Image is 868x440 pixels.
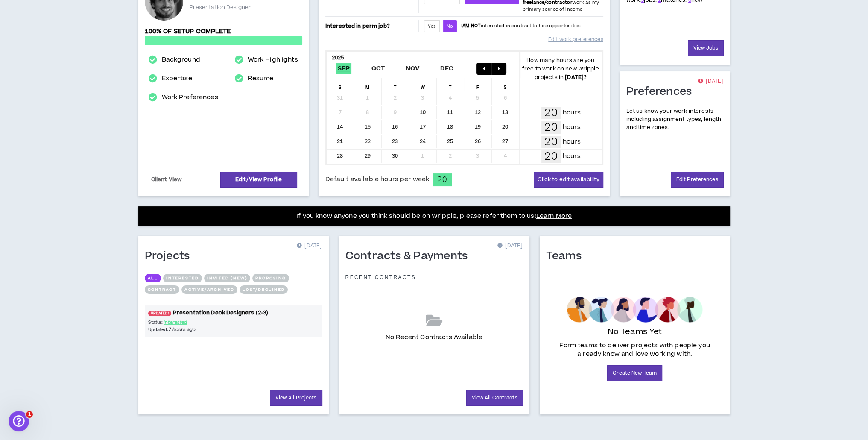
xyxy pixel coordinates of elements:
[47,52,134,59] div: joined the conversation
[462,23,481,29] strong: AM NOT
[240,285,288,294] button: Lost/Declined
[148,311,171,316] span: UPDATED!
[163,274,202,282] button: Interested
[671,172,724,188] a: Edit Preferences
[248,55,298,65] a: Work Highlights
[150,172,184,187] a: Client View
[296,211,572,221] p: If you know anyone you think should be on Wripple, please refer them to us!
[7,50,164,70] div: Gabriella says…
[296,242,322,250] p: [DATE]
[7,262,164,276] textarea: Message…
[370,63,387,74] span: Oct
[519,56,602,82] p: How many hours are you free to work on new Wripple projects in
[437,78,465,91] div: T
[146,276,160,290] button: Send a message…
[327,78,354,91] div: S
[24,5,38,18] div: Profile image for Gabriella
[14,165,61,170] div: Gabriella • 5h ago
[332,54,344,62] b: 2025
[345,249,474,263] h1: Contracts & Payments
[145,309,322,317] a: UPDATED!Presentation Deck Designers (2-3)
[13,280,20,287] button: Emoji picker
[688,40,724,56] a: View Jobs
[409,78,437,91] div: W
[626,85,698,99] h1: Preferences
[54,280,61,287] button: Start recording
[38,184,157,201] div: Thanks [PERSON_NAME] for asking the client. Perfect.
[248,73,274,84] a: Resume
[27,280,34,287] button: Gif picker
[148,319,234,326] p: Status:
[563,123,581,132] p: hours
[336,63,352,74] span: Sep
[386,333,482,342] p: No Recent Contracts Available
[220,172,297,188] a: Edit/View Profile
[563,108,581,117] p: hours
[38,217,157,226] div: [PERSON_NAME]
[461,23,581,29] p: I interested in contract to hire opportunities
[7,70,164,179] div: Gabriella says…
[181,285,237,294] button: Active/Archived
[563,152,581,161] p: hours
[608,326,662,338] p: No Teams Yet
[252,274,289,282] button: Proposing
[345,274,416,281] p: Recent Contracts
[9,411,29,431] iframe: Intercom live chat
[36,51,45,60] div: Profile image for Gabriella
[548,32,603,47] a: Edit work preferences
[325,175,429,184] span: Default available hours per week
[41,280,47,287] button: Upload attachment
[41,11,79,19] p: Active 5h ago
[161,55,200,65] a: Background
[497,242,523,250] p: [DATE]
[145,274,161,282] button: All
[161,92,218,103] a: Work Preferences
[148,326,234,333] p: Updated:
[14,75,133,158] div: Hi [PERSON_NAME], I just spoke with the Delta client lead and they said they will accept applican...
[6,3,22,20] button: go back
[563,137,581,147] p: hours
[536,211,572,220] a: Learn More
[698,77,723,86] p: [DATE]
[7,179,164,288] div: Christiaan says…
[150,3,165,19] div: Close
[145,285,179,294] button: Contract
[607,365,662,381] a: Create New Team
[145,249,196,263] h1: Projects
[164,319,187,326] span: Interested
[492,78,520,91] div: S
[447,23,453,29] span: No
[204,274,250,282] button: Invited (new)
[168,326,196,333] i: 7 hours ago
[565,73,587,81] b: [DATE] ?
[466,390,523,406] a: View All Contracts
[145,27,302,36] p: 100% of setup complete
[190,3,251,11] p: Presentation Designer
[438,63,456,74] span: Dec
[626,107,724,132] p: Let us know your work interests including assignment types, length and time zones.
[428,23,435,29] span: Yes
[567,297,703,323] img: empty
[546,249,588,263] h1: Teams
[464,78,492,91] div: F
[404,63,421,74] span: Nov
[47,53,73,59] b: Gabriella
[26,411,33,418] span: 1
[270,390,322,406] a: View All Projects
[549,341,720,358] p: Form teams to deliver projects with people you already know and love working with.
[31,179,164,278] div: Thanks [PERSON_NAME] for asking the client. Perfect.Best,[PERSON_NAME]
[161,73,192,84] a: Expertise
[134,3,150,20] button: Home
[354,78,382,91] div: M
[41,4,72,11] h1: Gabriella
[534,172,603,188] button: Click to edit availability
[7,70,140,164] div: Hi [PERSON_NAME], I just spoke with the Delta client lead and they said they will accept applican...
[382,78,409,91] div: T
[325,20,417,32] p: Interested in perm job?
[38,205,157,214] div: Best,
